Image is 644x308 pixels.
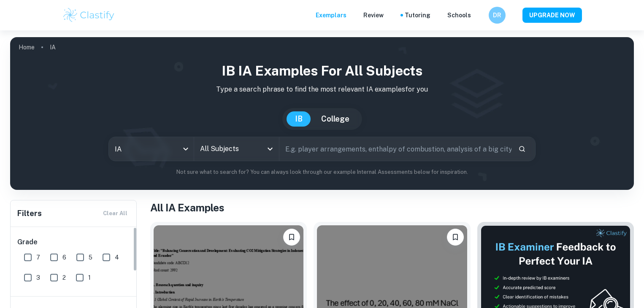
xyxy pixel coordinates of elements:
[522,8,582,23] button: UPGRADE NOW
[316,11,346,20] p: Exemplars
[264,143,276,155] button: Open
[287,111,311,127] button: IB
[17,208,42,219] h6: Filters
[62,253,66,262] span: 6
[489,7,506,24] button: DR
[283,229,300,246] button: Bookmark
[447,11,471,20] a: Schools
[62,7,116,24] img: Clastify logo
[363,11,384,20] p: Review
[515,142,529,156] button: Search
[115,253,119,262] span: 4
[478,13,482,17] button: Help and Feedback
[89,253,92,262] span: 5
[36,273,40,282] span: 3
[492,11,502,20] h6: DR
[447,229,464,246] button: Bookmark
[17,84,627,95] p: Type a search phrase to find the most relevant IA examples for you
[150,200,634,215] h1: All IA Examples
[17,237,130,247] h6: Grade
[17,61,627,81] h1: IB IA examples for all subjects
[88,273,91,282] span: 1
[109,137,194,161] div: IA
[279,137,511,161] input: E.g. player arrangements, enthalpy of combustion, analysis of a big city...
[19,41,35,53] a: Home
[10,37,634,190] img: profile cover
[50,43,56,52] p: IA
[405,11,430,20] a: Tutoring
[313,111,358,127] button: College
[17,168,627,176] p: Not sure what to search for? You can always look through our example Internal Assessments below f...
[62,273,66,282] span: 2
[36,253,40,262] span: 7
